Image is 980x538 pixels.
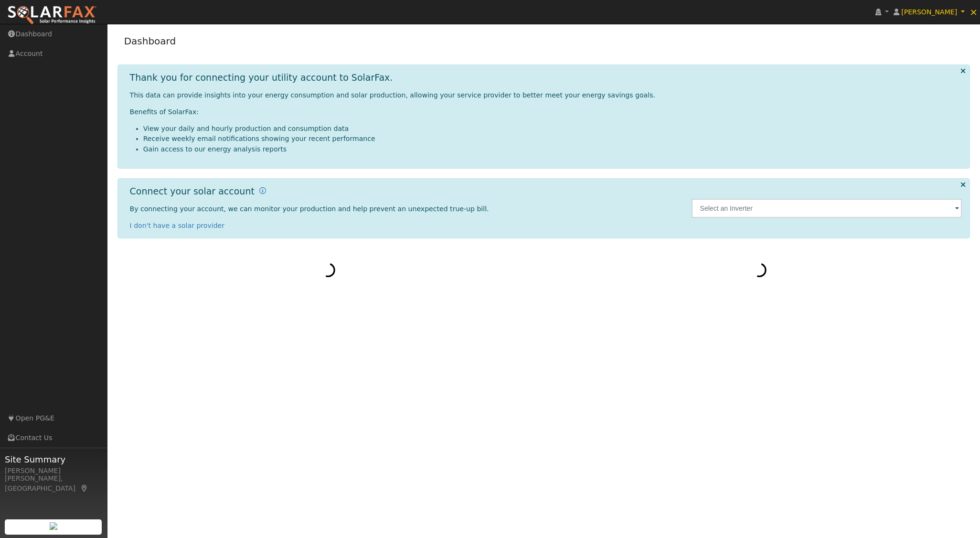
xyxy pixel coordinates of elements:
[130,91,655,99] span: This data can provide insights into your energy consumption and solar production, allowing your s...
[143,124,962,134] li: View your daily and hourly production and consumption data
[143,134,962,144] li: Receive weekly email notifications showing your recent performance
[7,5,97,25] img: SolarFax
[124,35,176,47] a: Dashboard
[143,144,962,154] li: Gain access to our energy analysis reports
[130,107,962,117] p: Benefits of SolarFax:
[130,72,393,83] h1: Thank you for connecting your utility account to SolarFax.
[969,6,978,18] span: ×
[130,222,225,229] a: I don't have a solar provider
[5,473,102,494] div: [PERSON_NAME], [GEOGRAPHIC_DATA]
[692,199,962,218] input: Select an Inverter
[130,186,255,197] h1: Connect your solar account
[130,205,489,213] span: By connecting your account, we can monitor your production and help prevent an unexpected true-up...
[50,522,57,530] img: retrieve
[901,8,957,16] span: [PERSON_NAME]
[80,484,89,492] a: Map
[5,453,102,466] span: Site Summary
[5,466,102,476] div: [PERSON_NAME]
